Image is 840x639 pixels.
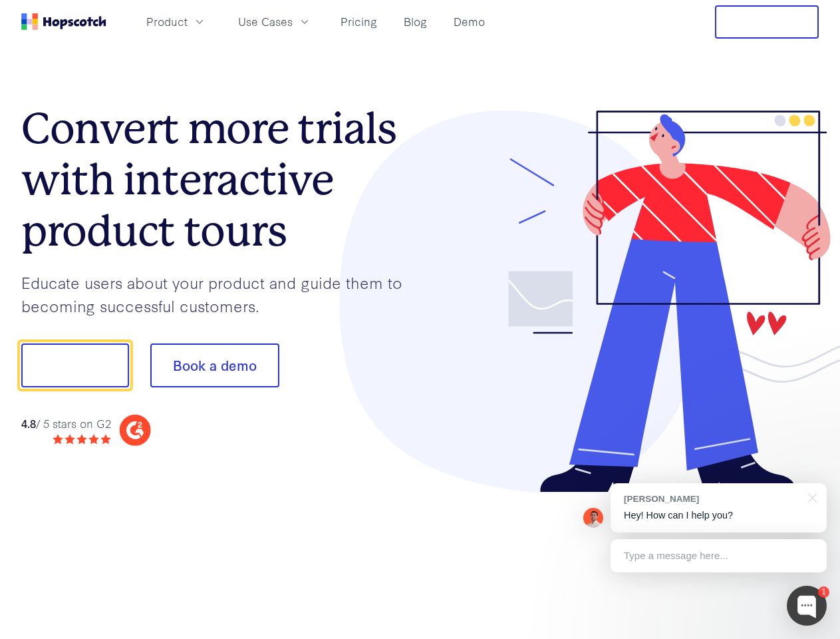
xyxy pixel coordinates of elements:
button: Use Cases [230,11,319,33]
h1: Convert more trials with interactive product tours [21,103,420,256]
a: Home [21,13,106,30]
span: Product [146,13,188,30]
p: Hey! How can I help you? [624,509,813,523]
div: Type a message here... [611,539,827,572]
a: Demo [448,11,490,33]
button: Show me! [21,343,129,387]
a: Blog [398,11,432,33]
div: / 5 stars on G2 [21,415,111,432]
button: Book a demo [150,343,279,387]
div: 1 [818,586,829,598]
div: [PERSON_NAME] [624,493,800,505]
p: Educate users about your product and guide them to becoming successful customers. [21,271,420,317]
span: Use Cases [238,13,293,30]
img: Mark Spera [583,508,603,528]
strong: 4.8 [21,415,36,431]
button: Free Trial [715,5,819,39]
a: Pricing [335,11,382,33]
button: Product [138,11,214,33]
